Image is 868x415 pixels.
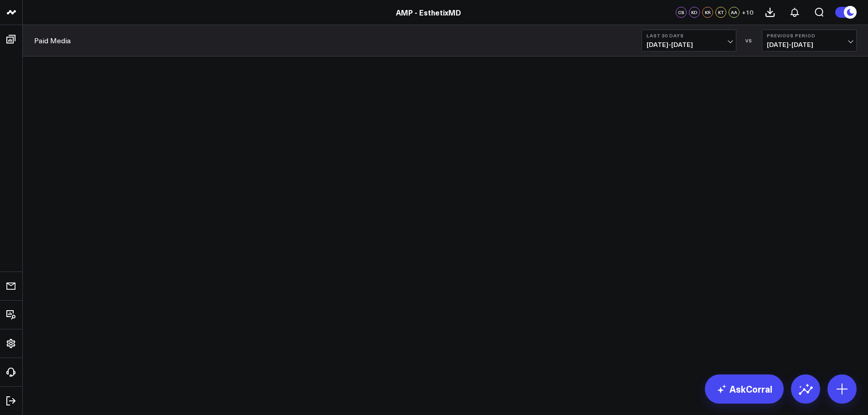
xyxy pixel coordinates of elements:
[702,7,713,18] div: KR
[689,7,700,18] div: KD
[647,41,731,48] span: [DATE] - [DATE]
[741,38,757,43] div: VS
[729,7,740,18] div: AA
[742,9,753,15] span: + 10
[642,30,736,51] button: Last 30 Days[DATE]-[DATE]
[762,30,857,51] button: Previous Period[DATE]-[DATE]
[705,374,784,404] a: AskCorral
[396,7,461,17] a: AMP - EsthetixMD
[767,41,852,48] span: [DATE] - [DATE]
[647,33,731,38] b: Last 30 Days
[767,33,852,38] b: Previous Period
[34,36,71,46] a: Paid Media
[676,7,687,18] div: CS
[715,7,726,18] div: KT
[742,7,753,18] button: +10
